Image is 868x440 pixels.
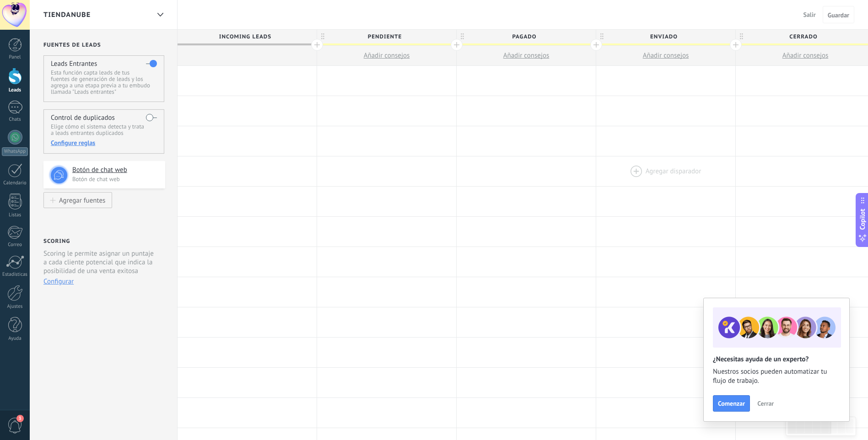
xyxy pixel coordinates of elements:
div: Leads [2,87,28,93]
button: Configurar [43,277,74,286]
div: Pagado [457,30,596,43]
div: Chats [2,117,28,123]
span: Incoming leads [178,30,312,44]
h2: ¿Necesitas ayuda de un experto? [713,355,840,364]
span: Añadir consejos [782,51,829,60]
h4: Botón de chat web [72,166,158,175]
p: Elige cómo el sistema detecta y trata a leads entrantes duplicados [51,123,156,136]
p: Esta función capta leads de tus fuentes de generación de leads y los agrega a una etapa previa a ... [51,70,156,95]
h2: Fuentes de leads [43,42,165,48]
button: Guardar [823,6,854,23]
span: Añadir consejos [503,51,550,60]
div: Ajustes [2,304,28,310]
button: Salir [800,8,819,21]
button: Cerrar [753,397,778,410]
span: Comenzar [718,400,745,407]
span: Tiendanube [43,11,91,19]
div: Estadísticas [2,272,28,278]
div: Tiendanube [152,6,168,24]
span: Pagado [457,30,591,44]
span: Guardar [828,12,849,18]
h2: Scoring [43,238,70,245]
button: Añadir consejos [457,46,596,65]
span: 3 [16,415,24,422]
button: Agregar fuentes [43,192,112,208]
span: Añadir consejos [364,51,410,60]
h4: Control de duplicados [51,113,115,122]
span: Salir [803,11,816,19]
span: Nuestros socios pueden automatizar tu flujo de trabajo. [713,367,840,386]
div: Panel [2,54,28,60]
div: Listas [2,212,28,218]
div: Calendario [2,180,28,186]
button: Comenzar [713,395,750,412]
span: Enviado [596,30,731,44]
div: WhatsApp [2,147,28,156]
div: Configure reglas [51,139,156,147]
div: Pendiente [317,30,456,43]
h4: Leads Entrantes [51,59,97,68]
div: Incoming leads [178,30,317,43]
span: Pendiente [317,30,452,44]
p: Scoring le permite asignar un puntaje a cada cliente potencial que indica la posibilidad de una v... [43,249,157,275]
span: Copilot [858,209,867,230]
p: Botón de chat web [72,175,159,183]
button: Añadir consejos [317,46,456,65]
button: Añadir consejos [596,46,735,65]
div: Enviado [596,30,735,43]
div: Agregar fuentes [59,196,105,204]
div: Correo [2,242,28,248]
div: Ayuda [2,336,28,342]
span: Añadir consejos [643,51,689,60]
span: Cerrar [757,400,774,407]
